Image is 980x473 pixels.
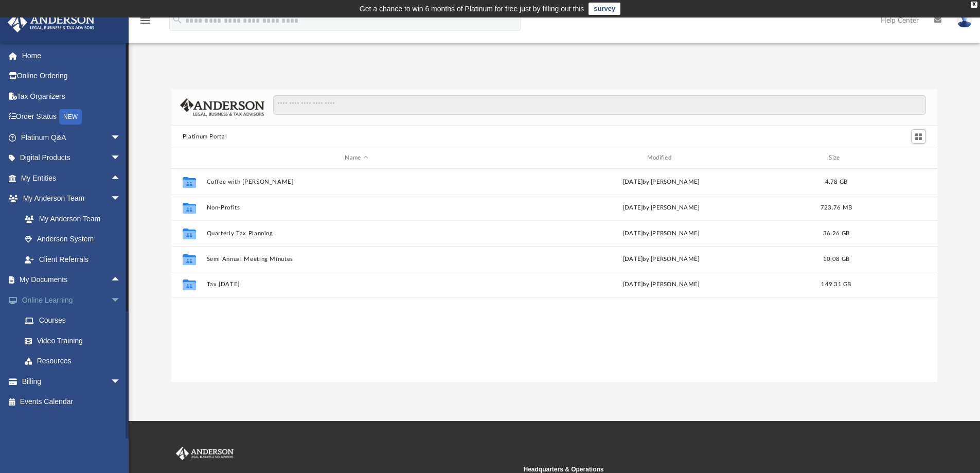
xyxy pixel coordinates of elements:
a: My Entitiesarrow_drop_up [7,168,136,188]
a: menu [139,20,151,27]
span: arrow_drop_down [111,127,131,148]
a: Home [7,45,136,66]
span: 36.26 GB [823,230,849,236]
a: Billingarrow_drop_down [7,371,136,392]
span: arrow_drop_down [111,188,131,209]
span: arrow_drop_down [111,371,131,392]
div: [DATE] by [PERSON_NAME] [511,203,811,212]
img: Anderson Advisors Platinum Portal [174,447,236,460]
a: My Documentsarrow_drop_up [7,270,131,290]
a: Anderson System [14,229,131,250]
div: grid [171,169,938,382]
div: Name [206,153,506,163]
div: Get a chance to win 6 months of Platinum for free just by filling out this [360,3,584,15]
a: My Anderson Team [14,208,126,229]
a: Video Training [14,330,131,351]
div: id [176,153,202,163]
button: Quarterly Tax Planning [206,230,506,237]
div: [DATE] by [PERSON_NAME] [511,254,811,264]
button: Tax [DATE] [206,281,506,288]
span: 4.78 GB [825,179,847,184]
a: Client Referrals [14,249,131,270]
a: Platinum Q&Aarrow_drop_down [7,127,136,148]
div: id [861,153,933,163]
button: Switch to Grid View [911,129,926,144]
span: 10.08 GB [823,256,849,261]
div: [DATE] by [PERSON_NAME] [511,280,811,289]
span: arrow_drop_down [111,148,131,169]
button: Semi Annual Meeting Minutes [206,256,506,262]
div: [DATE] by [PERSON_NAME] [511,177,811,186]
div: NEW [59,109,82,125]
div: [DATE] by [PERSON_NAME] [511,229,811,238]
a: survey [589,3,620,15]
a: Courses [14,310,136,331]
img: User Pic [957,13,972,28]
a: Online Ordering [7,66,136,86]
button: Platinum Portal [183,132,227,142]
input: Search files and folders [273,95,926,115]
a: Online Learningarrow_drop_down [7,290,136,310]
a: Resources [14,351,136,372]
span: arrow_drop_up [111,270,131,291]
span: arrow_drop_down [111,290,131,311]
div: Modified [511,153,811,163]
i: search [172,14,183,25]
i: menu [139,14,151,27]
span: arrow_drop_up [111,168,131,189]
span: 149.31 GB [821,282,851,287]
button: Non-Profits [206,204,506,211]
div: close [971,2,977,8]
a: Digital Productsarrow_drop_down [7,148,136,168]
a: Events Calendar [7,392,136,412]
a: Order StatusNEW [7,107,136,128]
a: My Anderson Teamarrow_drop_down [7,188,131,209]
span: 723.76 MB [821,204,852,210]
a: Tax Organizers [7,86,136,107]
img: Anderson Advisors Platinum Portal [5,12,98,32]
button: Coffee with [PERSON_NAME] [206,179,506,185]
div: Size [815,153,857,163]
